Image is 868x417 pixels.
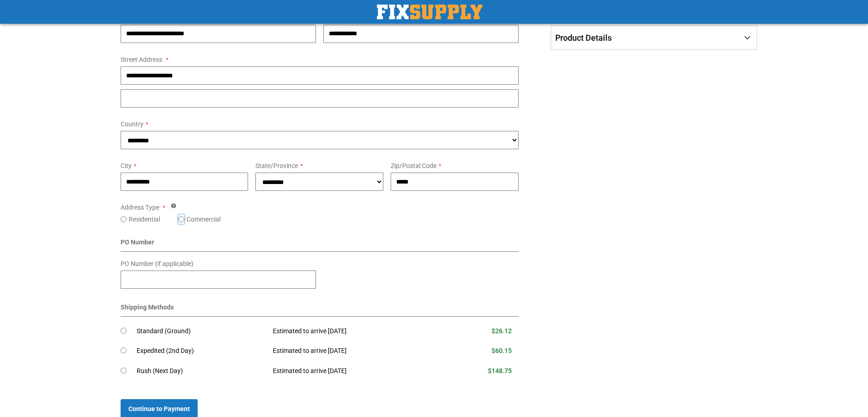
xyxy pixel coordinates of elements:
td: Standard (Ground) [137,321,266,341]
span: Address Type [121,204,159,211]
div: PO Number [121,238,519,252]
span: Continue to Payment [128,405,190,412]
td: Rush (Next Day) [137,361,266,381]
div: Shipping Methods [121,303,519,317]
td: Estimated to arrive [DATE] [266,321,443,341]
span: State/Province [255,162,298,169]
span: City [121,162,132,169]
span: Street Address [121,56,162,63]
span: Product Details [555,33,612,43]
span: PO Number (if applicable) [121,260,194,267]
label: Residential [129,215,160,224]
span: Country [121,120,144,128]
img: Fix Industrial Supply [377,5,482,19]
td: Estimated to arrive [DATE] [266,361,443,381]
span: $148.75 [488,367,512,374]
span: Zip/Postal Code [391,162,437,169]
span: $26.12 [492,327,512,335]
label: Commercial [187,215,221,224]
td: Expedited (2nd Day) [137,341,266,361]
span: $60.15 [492,347,512,354]
a: store logo [377,5,482,19]
td: Estimated to arrive [DATE] [266,341,443,361]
